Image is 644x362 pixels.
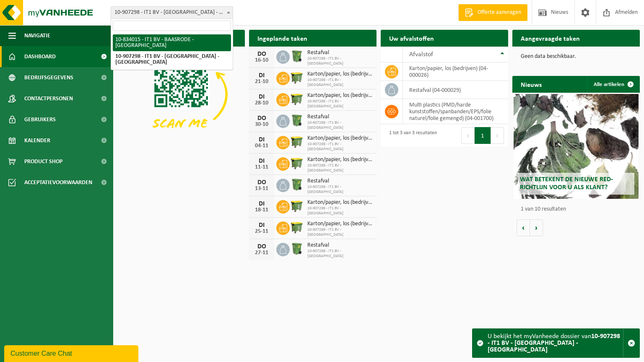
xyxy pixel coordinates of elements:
[290,220,304,234] img: WB-1100-HPE-GN-50
[24,151,62,172] span: Product Shop
[587,76,639,93] a: Alle artikelen
[290,70,304,85] img: WB-1100-HPE-GN-50
[403,81,508,99] td: restafval (04-000029)
[403,63,508,81] td: karton/papier, los (bedrijven) (04-000026)
[253,179,270,186] div: DO
[24,25,50,46] span: Navigatie
[111,7,233,18] span: 10-907298 - IT1 BV - GENT - GENT
[253,57,270,63] div: 16-10
[307,99,372,109] span: 10-907298 - IT1 BV - [GEOGRAPHIC_DATA]
[253,143,270,149] div: 04-11
[307,163,372,173] span: 10-907298 - IT1 BV - [GEOGRAPHIC_DATA]
[458,4,527,21] a: Offerte aanvragen
[307,49,372,56] span: Restafval
[409,51,433,58] span: Afvalstof
[520,176,613,191] span: Wat betekent de nieuwe RED-richtlijn voor u als klant?
[253,222,270,229] div: DI
[253,186,270,192] div: 13-11
[307,185,372,195] span: 10-907298 - IT1 BV - [GEOGRAPHIC_DATA]
[307,249,372,259] span: 10-907298 - IT1 BV - [GEOGRAPHIC_DATA]
[475,8,523,17] span: Offerte aanvragen
[253,94,270,100] div: DI
[253,79,270,85] div: 21-10
[307,199,372,206] span: Karton/papier, los (bedrijven)
[307,156,372,163] span: Karton/papier, los (bedrijven)
[24,67,73,88] span: Bedrijfsgegevens
[111,6,233,19] span: 10-907298 - IT1 BV - GENT - GENT
[521,54,631,60] p: Geen data beschikbaar.
[488,329,623,357] div: U bekijkt het myVanheede dossier van
[488,333,620,353] strong: 10-907298 - IT1 BV - [GEOGRAPHIC_DATA] - [GEOGRAPHIC_DATA]
[253,201,270,207] div: DI
[521,206,636,212] p: 1 van 10 resultaten
[385,126,437,145] div: 1 tot 3 van 3 resultaten
[290,242,304,256] img: WB-0370-HPE-GN-50
[253,115,270,122] div: DO
[475,127,491,144] button: 1
[290,156,304,170] img: WB-1100-HPE-GN-50
[307,114,372,120] span: Restafval
[253,207,270,213] div: 18-11
[253,100,270,106] div: 28-10
[24,88,73,109] span: Contactpersonen
[253,164,270,170] div: 11-11
[113,34,231,51] li: 10-834015 - IT1 BV - BAASRODE - [GEOGRAPHIC_DATA]
[24,130,50,151] span: Kalender
[307,120,372,130] span: 10-907298 - IT1 BV - [GEOGRAPHIC_DATA]
[307,56,372,66] span: 10-907298 - IT1 BV - [GEOGRAPHIC_DATA]
[290,49,304,63] img: WB-0370-HPE-GN-50
[307,92,372,99] span: Karton/papier, los (bedrijven)
[249,30,316,46] h2: Ingeplande taken
[530,219,543,236] button: Volgende
[290,135,304,149] img: WB-1100-HPE-GN-50
[491,127,504,144] button: Next
[307,227,372,237] span: 10-907298 - IT1 BV - [GEOGRAPHIC_DATA]
[461,127,475,144] button: Previous
[24,46,56,67] span: Dashboard
[253,229,270,234] div: 25-11
[307,71,372,78] span: Karton/papier, los (bedrijven)
[290,199,304,213] img: WB-1100-HPE-GN-50
[307,78,372,88] span: 10-907298 - IT1 BV - [GEOGRAPHIC_DATA]
[253,136,270,143] div: DI
[307,135,372,142] span: Karton/papier, los (bedrijven)
[307,178,372,185] span: Restafval
[253,122,270,128] div: 30-10
[517,219,530,236] button: Vorige
[307,142,372,152] span: 10-907298 - IT1 BV - [GEOGRAPHIC_DATA]
[290,92,304,106] img: WB-1100-HPE-GN-50
[307,242,372,249] span: Restafval
[290,177,304,192] img: WB-0370-HPE-GN-50
[381,30,442,46] h2: Uw afvalstoffen
[253,250,270,256] div: 27-11
[514,94,639,199] a: Wat betekent de nieuwe RED-richtlijn voor u als klant?
[253,243,270,250] div: DO
[4,344,140,362] iframe: chat widget
[113,51,231,68] li: 10-907298 - IT1 BV - [GEOGRAPHIC_DATA] - [GEOGRAPHIC_DATA]
[253,72,270,79] div: DI
[512,30,588,46] h2: Aangevraagde taken
[253,51,270,57] div: DO
[117,47,245,142] img: Download de VHEPlus App
[253,158,270,164] div: DI
[24,109,56,130] span: Gebruikers
[290,113,304,128] img: WB-0370-HPE-GN-50
[512,76,550,92] h2: Nieuws
[307,221,372,227] span: Karton/papier, los (bedrijven)
[24,172,92,193] span: Acceptatievoorwaarden
[307,206,372,216] span: 10-907298 - IT1 BV - [GEOGRAPHIC_DATA]
[403,99,508,124] td: multi plastics (PMD/harde kunststoffen/spanbanden/EPS/folie naturel/folie gemengd) (04-001700)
